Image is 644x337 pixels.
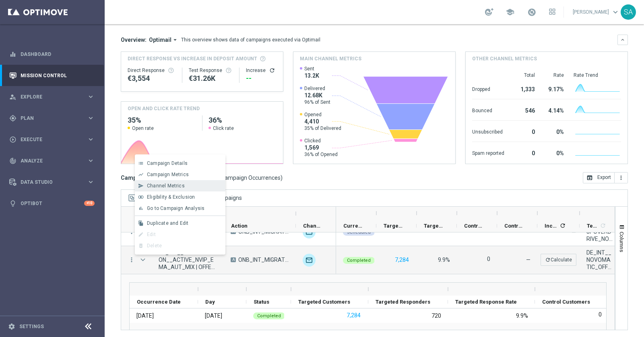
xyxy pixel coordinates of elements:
span: DE_INT__INTMIGRATION__ACTIVE_NVIP_EMA_AUT_MIX | OFFER - Campaign 1 [159,249,217,271]
i: keyboard_arrow_right [87,93,95,101]
i: keyboard_arrow_right [87,157,95,164]
a: Mission Control [21,65,95,86]
span: Targeted Responders [376,299,430,305]
i: open_in_browser [586,175,593,181]
button: 7,284 [346,310,361,321]
i: track_changes [9,157,17,164]
div: Mission Control [9,72,95,79]
div: Rate Trend [574,72,621,78]
img: Optimail [303,254,316,267]
span: Columns [619,232,625,252]
span: 9.9% [438,257,450,263]
div: Test Response [189,67,233,74]
span: Delivered [304,85,330,92]
i: keyboard_arrow_right [87,136,95,143]
div: 9.17% [545,82,564,95]
i: show_chart [138,172,144,177]
span: 1,569 [304,144,338,151]
span: Campaign Metrics [147,172,189,177]
span: Control Customers [464,223,483,229]
div: track_changes Analyze keyboard_arrow_right [9,158,95,164]
div: Total [514,72,535,78]
span: Optimail [149,36,171,43]
span: 12.68K [304,92,330,99]
label: 0 [599,311,602,318]
span: Explore [21,95,87,99]
span: DE_INT__NOVOMATIC_OFFER__NVIP_EMA_AUT_GM [586,249,613,271]
i: arrow_drop_down [171,36,179,43]
div: Optibot [9,193,95,214]
button: equalizer Dashboard [9,51,95,58]
div: Dashboard [9,43,95,65]
span: Open rate [132,125,154,132]
div: +10 [84,201,95,206]
span: Control Customers [542,299,590,305]
i: person_search [9,93,17,101]
multiple-options-button: Export to CSV [583,174,628,181]
span: Targeted Customers [384,223,403,229]
span: Current Status [343,223,363,229]
button: more_vert [128,256,135,263]
button: 7,284 [394,255,410,265]
span: ONB_INT_MIGRATION_Novamatic_offer [238,256,289,263]
button: Optimail arrow_drop_down [147,36,181,43]
span: Calculate column [558,221,566,230]
div: €31,264 [189,74,233,83]
i: refresh [545,257,551,263]
div: This overview shows data of campaigns executed via Optimail [181,36,320,43]
span: 96% of Sent [304,99,330,105]
div: SA [621,4,636,20]
button: lightbulb Optibot +10 [9,200,95,207]
span: keyboard_arrow_down [611,8,620,16]
div: 1,333 [514,82,535,95]
div: 4.14% [545,103,564,116]
span: Analyze [21,158,87,163]
button: open_in_browser Export [583,172,615,183]
button: list Campaign Details [135,158,225,169]
span: Clicked [304,138,338,144]
h2: 36% [208,115,277,125]
i: refresh [559,222,566,229]
span: Sent [304,66,319,72]
span: 13.2K [304,72,319,79]
i: keyboard_arrow_right [87,178,95,186]
span: Templates [587,223,599,229]
i: equalizer [9,51,17,58]
span: Data Studio [21,180,87,185]
span: Targeted Response Rate [424,223,443,229]
h2: 35% [128,115,196,125]
span: Direct Response VS Increase In Deposit Amount [128,55,257,62]
i: keyboard_arrow_down [620,37,625,43]
i: refresh [269,67,275,74]
span: Completed [257,313,281,319]
span: Execute [21,137,87,142]
colored-tag: Completed [253,312,285,319]
div: Press SPACE to deselect this row. [121,246,336,274]
div: €3,554 [128,74,175,83]
div: Explore [9,93,87,101]
button: play_circle_outline Execute keyboard_arrow_right [9,136,95,143]
div: 9.9% [516,312,528,319]
button: join_inner Eligibility & Exclusion [135,191,225,203]
div: Spam reported [472,146,504,159]
span: Targeted Customers [298,299,350,305]
span: Campaign Details [147,160,188,166]
span: school [506,8,514,16]
div: gps_fixed Plan keyboard_arrow_right [9,115,95,121]
label: 0 [487,255,490,263]
div: Rate [545,72,564,78]
span: ) [281,174,283,181]
span: Completed [347,258,371,263]
i: settings [8,323,15,330]
span: 4,410 [304,118,341,125]
button: keyboard_arrow_down [617,35,628,45]
div: Analyze [9,157,87,164]
div: 0% [545,125,564,138]
span: Status [254,299,269,305]
span: — [572,229,576,236]
div: Direct Response [128,67,175,74]
span: Calculate column [599,221,606,230]
span: — [526,257,530,263]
